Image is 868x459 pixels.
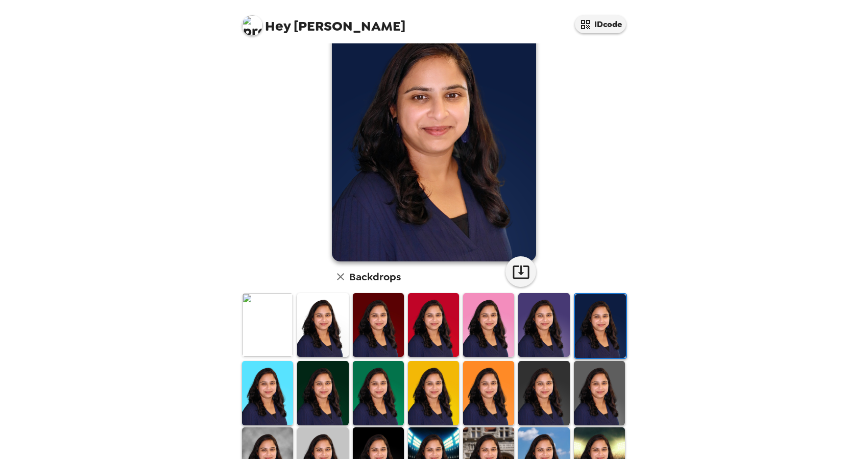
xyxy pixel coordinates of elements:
[242,10,405,33] span: [PERSON_NAME]
[242,15,262,36] img: profile pic
[242,293,293,357] img: Original
[265,17,291,35] span: Hey
[332,6,536,261] img: user
[349,269,401,285] h6: Backdrops
[575,15,626,33] button: IDcode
